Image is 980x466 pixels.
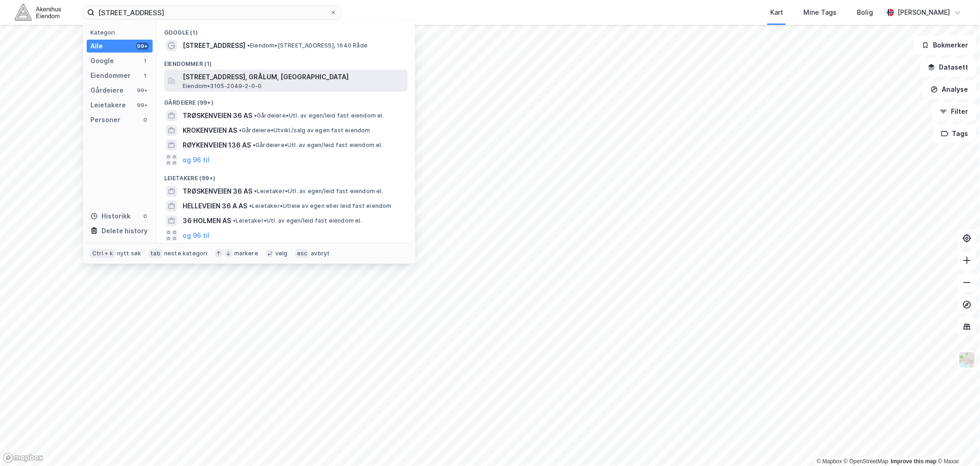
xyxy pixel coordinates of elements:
[157,53,415,70] div: Eiendommer (1)
[157,92,415,108] div: Gårdeiere (99+)
[164,250,208,257] div: neste kategori
[136,101,149,109] div: 99+
[90,249,115,258] div: Ctrl + k
[254,188,257,195] span: •
[234,250,258,257] div: markere
[101,225,148,236] div: Delete history
[90,85,124,96] div: Gårdeiere
[90,29,153,36] div: Kategori
[157,22,415,38] div: Google (1)
[3,453,43,463] a: Mapbox homepage
[249,202,392,210] span: Leietaker • Utleie av egen eller leid fast eiendom
[891,458,937,465] a: Improve this map
[148,249,162,258] div: tab
[183,201,247,212] span: HELLEVEIEN 36 A AS
[253,142,255,148] span: •
[770,7,783,18] div: Kart
[183,186,252,197] span: TRØSKENVEIEN 36 AS
[183,110,252,121] span: TRØSKENVEIEN 36 AS
[233,217,362,224] span: Leietaker • Utl. av egen/leid fast eiendom el.
[183,71,404,83] span: [STREET_ADDRESS], GRÅLUM, [GEOGRAPHIC_DATA]
[90,41,103,52] div: Alle
[914,36,976,54] button: Bokmerker
[90,55,114,66] div: Google
[239,127,370,134] span: Gårdeiere • Utvikl./salg av egen fast eiendom
[183,215,231,226] span: 36 HOLMEN AS
[142,57,149,65] div: 1
[923,80,976,99] button: Analyse
[90,211,131,222] div: Historikk
[117,250,142,257] div: nytt søk
[803,7,837,18] div: Mine Tags
[254,112,257,119] span: •
[295,249,309,258] div: esc
[247,42,250,49] span: •
[183,125,237,136] span: KROKENVEIEN AS
[136,42,149,50] div: 99+
[183,140,251,151] span: RØYKENVEIEN 136 AS
[253,142,383,149] span: Gårdeiere • Utl. av egen/leid fast eiendom el.
[247,42,368,49] span: Eiendom • [STREET_ADDRESS], 1640 Råde
[142,116,149,124] div: 0
[934,422,980,466] iframe: Chat Widget
[275,250,288,257] div: velg
[136,87,149,94] div: 99+
[249,202,252,209] span: •
[15,4,61,20] img: akershus-eiendom-logo.9091f326c980b4bce74ccdd9f866810c.svg
[254,112,384,119] span: Gårdeiere • Utl. av egen/leid fast eiendom el.
[157,167,415,184] div: Leietakere (99+)
[817,458,842,465] a: Mapbox
[311,250,330,257] div: avbryt
[95,6,330,19] input: Søk på adresse, matrikkel, gårdeiere, leietakere eller personer
[920,58,976,77] button: Datasett
[844,458,889,465] a: OpenStreetMap
[233,217,236,224] span: •
[934,422,980,466] div: Kontrollprogram for chat
[254,188,383,195] span: Leietaker • Utl. av egen/leid fast eiendom el.
[958,351,976,369] img: Z
[90,100,126,111] div: Leietakere
[183,40,245,51] span: [STREET_ADDRESS]
[142,72,149,79] div: 1
[90,114,120,125] div: Personer
[239,127,242,134] span: •
[90,70,131,81] div: Eiendommer
[898,7,950,18] div: [PERSON_NAME]
[857,7,873,18] div: Bolig
[933,124,976,143] button: Tags
[932,102,976,121] button: Filter
[183,154,209,165] button: og 96 til
[183,230,209,241] button: og 96 til
[183,83,262,90] span: Eiendom • 3105-2049-2-0-0
[142,212,149,220] div: 0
